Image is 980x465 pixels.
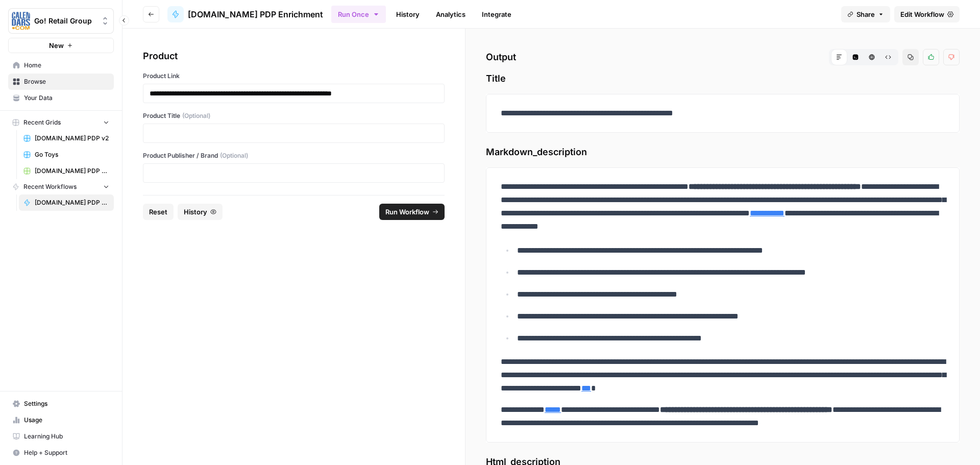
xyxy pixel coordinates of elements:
span: New [49,40,64,51]
a: Analytics [430,6,472,22]
h2: Output [486,49,960,65]
button: Run Once [331,6,386,23]
a: Your Data [8,90,114,106]
span: [DOMAIN_NAME] PDP Enrichment Grid [35,166,109,176]
label: Product Title [143,111,445,120]
button: Share [841,6,890,22]
span: Go Toys [35,150,109,159]
span: Recent Workflows [23,182,77,191]
span: Home [24,61,109,70]
span: (Optional) [182,111,210,120]
span: Browse [24,77,109,86]
img: Go! Retail Group Logo [12,12,30,30]
label: Product Publisher / Brand [143,151,445,160]
span: Go! Retail Group [34,16,96,26]
span: History [184,207,207,217]
button: History [178,204,223,220]
span: Edit Workflow [900,9,944,19]
span: Recent Grids [23,118,61,127]
span: [DOMAIN_NAME] PDP Enrichment [35,198,109,207]
label: Product Link [143,71,445,81]
span: Reset [149,207,167,217]
a: History [390,6,426,22]
a: Browse [8,74,114,90]
a: Integrate [476,6,518,22]
button: Recent Grids [8,115,114,130]
a: [DOMAIN_NAME] PDP v2 [19,130,114,146]
span: (Optional) [220,151,248,160]
a: Learning Hub [8,428,114,445]
div: Product [143,49,445,63]
a: Go Toys [19,146,114,163]
button: Recent Workflows [8,179,114,194]
span: Settings [24,399,109,408]
span: Your Data [24,93,109,103]
span: Share [856,9,875,19]
span: [DOMAIN_NAME] PDP Enrichment [188,8,323,20]
span: Learning Hub [24,432,109,441]
button: Help + Support [8,445,114,461]
a: Home [8,57,114,74]
span: [DOMAIN_NAME] PDP v2 [35,134,109,143]
button: Run Workflow [379,204,445,220]
a: [DOMAIN_NAME] PDP Enrichment Grid [19,163,114,179]
span: Usage [24,415,109,425]
a: Edit Workflow [894,6,960,22]
a: [DOMAIN_NAME] PDP Enrichment [19,194,114,211]
button: Workspace: Go! Retail Group [8,8,114,34]
a: Settings [8,396,114,412]
button: New [8,38,114,53]
span: Run Workflow [385,207,429,217]
span: Title [486,71,960,86]
a: Usage [8,412,114,428]
span: Markdown_description [486,145,960,159]
a: [DOMAIN_NAME] PDP Enrichment [167,6,323,22]
span: Help + Support [24,448,109,457]
button: Reset [143,204,174,220]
